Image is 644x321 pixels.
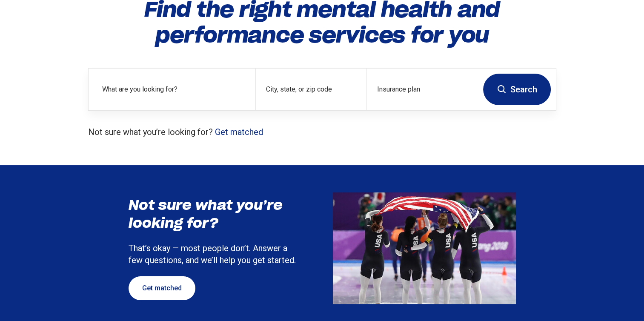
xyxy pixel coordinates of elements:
p: Not sure what you’re looking for? [88,126,556,138]
a: Get matched [129,276,195,300]
a: Get matched [215,127,263,137]
h3: Not sure what you’re looking for? [129,196,299,232]
button: Search [483,74,551,105]
p: That’s okay — most people don’t. Answer a few questions, and we’ll help you get started. [129,242,299,266]
label: What are you looking for? [102,84,245,95]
